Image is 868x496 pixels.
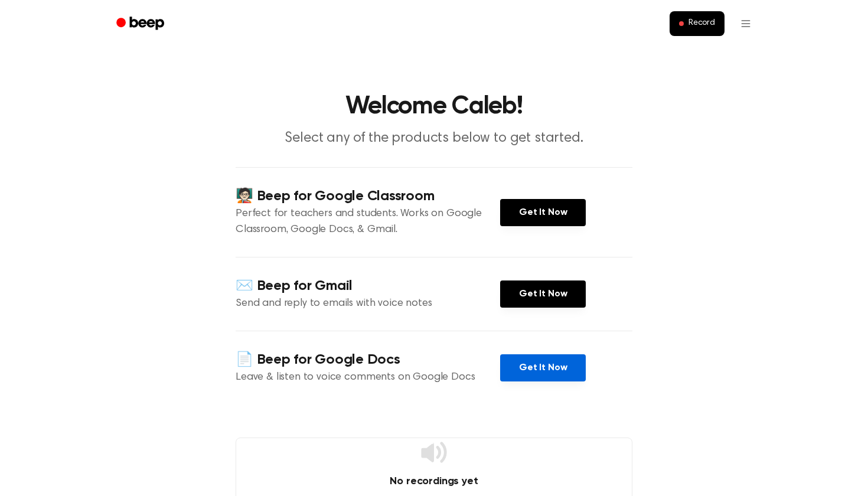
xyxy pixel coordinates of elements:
[236,474,632,490] h4: No recordings yet
[688,18,715,29] span: Record
[236,187,500,206] h4: 🧑🏻‍🏫 Beep for Google Classroom
[132,94,736,119] h1: Welcome Caleb!
[207,129,661,148] p: Select any of the products below to get started.
[500,280,586,308] a: Get It Now
[236,370,500,386] p: Leave & listen to voice comments on Google Docs
[500,199,586,226] a: Get It Now
[500,354,586,381] a: Get It Now
[236,296,500,312] p: Send and reply to emails with voice notes
[108,12,175,35] a: Beep
[236,206,500,238] p: Perfect for teachers and students. Works on Google Classroom, Google Docs, & Gmail.
[236,276,500,296] h4: ✉️ Beep for Gmail
[732,9,760,38] button: Open menu
[236,350,500,370] h4: 📄 Beep for Google Docs
[670,11,725,36] button: Record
